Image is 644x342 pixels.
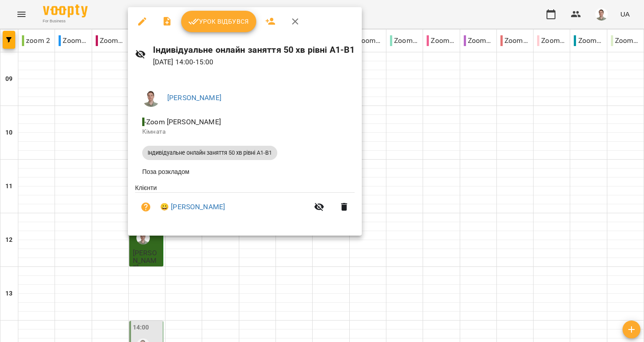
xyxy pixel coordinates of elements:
[181,11,256,32] button: Урок відбувся
[153,43,355,57] h6: Індивідуальне онлайн заняття 50 хв рівні А1-В1
[142,118,223,126] span: - Zoom [PERSON_NAME]
[135,196,157,218] button: Візит ще не сплачено. Додати оплату?
[188,16,249,27] span: Урок відбувся
[142,127,347,136] p: Кімната
[135,164,355,180] li: Поза розкладом
[135,183,355,225] ul: Клієнти
[167,93,221,102] a: [PERSON_NAME]
[153,57,355,68] p: [DATE] 14:00 - 15:00
[142,89,160,107] img: 08937551b77b2e829bc2e90478a9daa6.png
[160,202,225,212] a: 😀 [PERSON_NAME]
[142,149,277,157] span: Індивідуальне онлайн заняття 50 хв рівні А1-В1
